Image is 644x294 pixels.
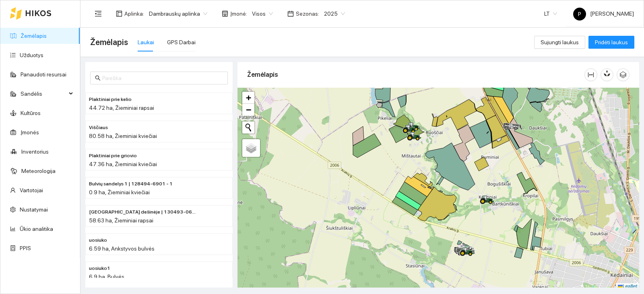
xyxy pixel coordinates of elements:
a: Nustatymai [20,206,48,213]
span: 6.9 ha, Bulvės [89,273,124,280]
span: Pridėti laukus [595,38,628,47]
a: Zoom in [242,92,254,104]
span: Viščiaus [89,124,108,132]
a: Vartotojai [20,187,43,193]
span: + [246,93,251,103]
a: Inventorius [21,148,49,155]
span: Bulvių sandelys 1 | 128494-6901 - 1 [89,180,173,188]
span: menu-fold [95,10,102,17]
a: Leaflet [618,284,637,289]
a: Kultūros [21,110,41,116]
a: PPIS [20,245,31,251]
span: calendar [287,10,294,17]
span: shop [222,10,228,17]
span: Įmonė : [230,9,247,18]
span: Plaktiniai prie griovio [89,152,137,160]
a: Sujungti laukus [534,39,585,45]
span: column-width [585,72,597,78]
a: Įmonės [21,129,39,136]
div: GPS Darbai [167,38,196,47]
a: Layers [242,139,260,157]
button: column-width [584,68,597,81]
a: Žemėlapis [21,33,47,39]
button: menu-fold [90,6,106,22]
span: 80.58 ha, Žieminiai kviečiai [89,133,157,139]
span: Sandėlis [21,86,66,102]
a: Ūkio analitika [20,226,53,232]
span: Lipliūnų dešinėje | 130493-0641 - (1)(2) [89,208,197,216]
span: 2025 [324,8,345,20]
span: Aplinka : [124,9,144,18]
span: uosiuko [89,236,107,244]
span: Plaktiniai prie kelio [89,96,132,103]
a: Pridėti laukus [588,39,634,45]
input: Paieška [102,74,223,82]
div: Laukai [138,38,154,47]
span: Visos [252,8,273,20]
a: Meteorologija [21,168,56,174]
span: LT [544,8,557,20]
span: [PERSON_NAME] [573,10,634,17]
button: Sujungti laukus [534,36,585,49]
span: 6.59 ha, Ankstyvos bulvės [89,245,155,252]
button: Pridėti laukus [588,36,634,49]
span: Žemėlapis [90,36,128,49]
span: 44.72 ha, Žieminiai rapsai [89,105,154,111]
span: P [578,8,581,21]
span: 58.63 ha, Žieminiai rapsai [89,217,153,224]
a: Zoom out [242,104,254,116]
span: Sujungti laukus [541,38,579,47]
a: Užduotys [20,52,43,58]
a: Panaudoti resursai [21,71,66,78]
span: 0.9 ha, Žieminiai kviečiai [89,189,150,195]
span: Dambrauskų aplinka [149,8,207,20]
span: layout [116,10,122,17]
span: Sezonas : [296,9,319,18]
div: Žemėlapis [247,63,584,86]
span: search [95,75,101,81]
span: − [246,105,251,115]
button: Initiate a new search [242,121,254,134]
span: 47.36 ha, Žieminiai kviečiai [89,161,157,167]
span: uosiuko1 [89,265,110,272]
